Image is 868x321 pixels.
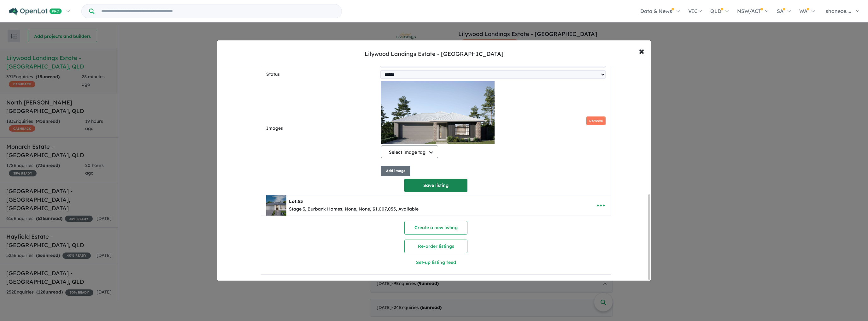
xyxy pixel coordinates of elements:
button: Add image [381,166,410,176]
label: Images [266,125,378,132]
input: Try estate name, suburb, builder or developer [96,4,340,18]
img: Openlot PRO Logo White [9,8,62,15]
button: Save listing [404,179,467,192]
span: shanece.... [826,8,851,14]
div: Lilywood Landings Estate - [GEOGRAPHIC_DATA] [365,50,503,58]
div: Stage 3, Burbank Homes, None, None, $1,007,055, Available [289,205,419,213]
label: Status [266,71,378,78]
button: Create a new listing [404,221,467,235]
span: × [639,44,644,57]
b: Lot: [289,199,303,204]
button: Set-up listing feed [349,256,524,269]
img: Lilywood Landings Estate - Lilywood - Lot 86 [381,81,495,144]
button: Select image tag [381,146,438,158]
button: Remove [586,116,606,126]
img: Lilywood%20Landings%20Estate%20-%20Lilywood%20%20-%20Lot%2055___1752554055.jpg [266,195,286,216]
button: Re-order listings [404,240,467,253]
span: 55 [298,199,303,204]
